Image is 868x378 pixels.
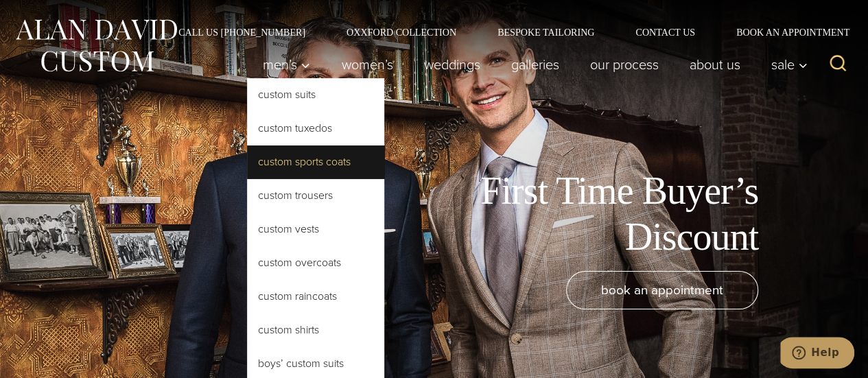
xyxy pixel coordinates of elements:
iframe: Opens a widget where you can chat to one of our agents [780,337,854,371]
a: Call Us [PHONE_NUMBER] [158,27,326,37]
a: Custom Sports Coats [247,145,384,178]
nav: Secondary Navigation [158,27,854,37]
a: Women’s [326,51,408,78]
a: Custom Shirts [247,314,384,346]
a: Custom Overcoats [247,246,384,279]
a: Oxxford Collection [326,27,477,37]
a: About Us [674,51,755,78]
a: Custom Trousers [247,179,384,212]
button: View Search Form [821,48,854,81]
img: Alan David Custom [14,15,178,76]
a: book an appointment [566,271,758,309]
a: Custom Raincoats [247,280,384,313]
a: Custom Suits [247,78,384,111]
span: book an appointment [601,280,723,300]
a: weddings [408,51,495,78]
a: Book an Appointment [716,27,854,37]
button: Men’s sub menu toggle [247,51,326,78]
nav: Primary Navigation [247,51,815,78]
a: Custom Vests [247,213,384,246]
a: Galleries [495,51,574,78]
button: Sale sub menu toggle [755,51,815,78]
a: Our Process [574,51,674,78]
a: Bespoke Tailoring [477,27,615,37]
a: Custom Tuxedos [247,112,384,145]
a: Contact Us [615,27,716,37]
h1: First Time Buyer’s Discount [449,168,758,260]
